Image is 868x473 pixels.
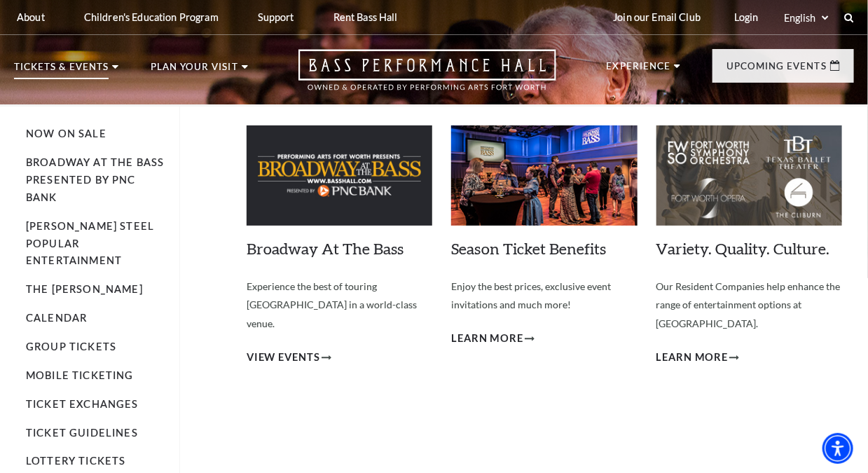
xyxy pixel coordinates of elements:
[247,239,404,258] a: Broadway At The Bass
[451,125,637,226] img: benefits_mega-nav_279x150.jpg
[26,220,154,267] a: [PERSON_NAME] Steel Popular Entertainment
[781,11,831,25] select: Select:
[26,427,138,439] a: Ticket Guidelines
[26,369,134,381] a: Mobile Ticketing
[17,11,45,23] p: About
[26,128,106,139] a: Now On Sale
[822,433,853,464] div: Accessibility Menu
[26,455,126,467] a: Lottery Tickets
[26,312,87,324] a: Calendar
[451,330,523,348] span: Learn More
[26,283,143,295] a: The [PERSON_NAME]
[656,349,740,366] a: Learn More Variety. Quality. Culture.
[14,62,109,79] p: Tickets & Events
[656,349,729,366] span: Learn More
[26,156,164,203] a: Broadway At The Bass presented by PNC Bank
[84,11,219,23] p: Children's Education Program
[451,239,606,258] a: Season Ticket Benefits
[656,239,830,258] a: Variety. Quality. Culture.
[656,277,842,334] p: Our Resident Companies help enhance the range of entertainment options at [GEOGRAPHIC_DATA].
[26,341,116,352] a: Group Tickets
[247,277,432,334] p: Experience the best of touring [GEOGRAPHIC_DATA] in a world-class venue.
[247,125,432,226] img: batb-meganav-279x150.jpg
[726,62,827,78] p: Upcoming Events
[333,11,398,23] p: Rent Bass Hall
[451,330,535,348] a: Learn More Season Ticket Benefits
[247,349,320,366] span: View Events
[607,62,671,78] p: Experience
[258,11,294,23] p: Support
[451,277,637,315] p: Enjoy the best prices, exclusive event invitations and much more!
[247,349,331,366] a: View Events
[26,398,139,410] a: Ticket Exchanges
[151,62,238,79] p: Plan Your Visit
[656,125,842,226] img: 11121_resco_mega-nav-individual-block_279x150.jpg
